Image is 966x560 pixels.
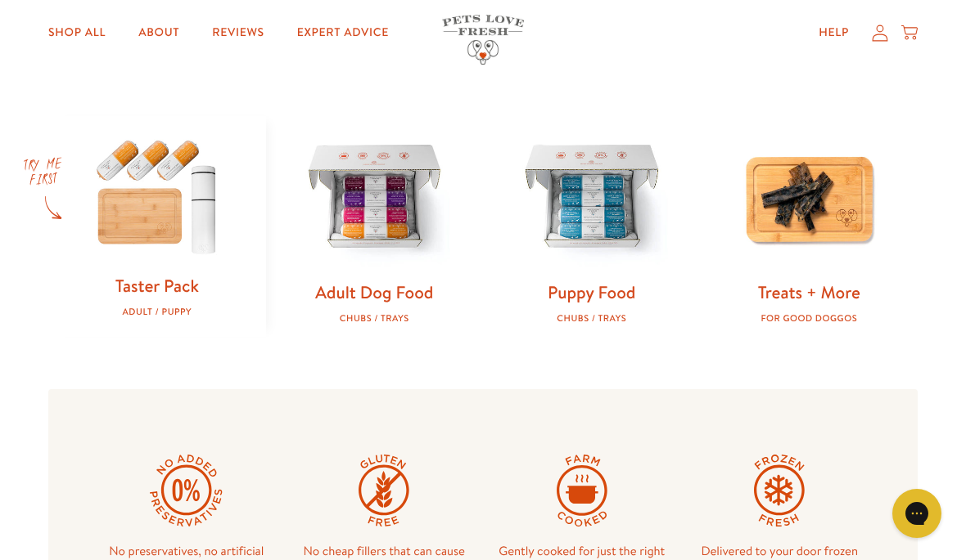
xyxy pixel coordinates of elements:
div: Chubs / Trays [509,313,675,324]
a: Shop All [35,16,119,49]
a: Help [806,16,862,49]
a: Reviews [199,16,277,49]
a: Taster Pack [115,274,199,298]
div: Chubs / Trays [292,313,458,324]
a: Puppy Food [548,280,635,304]
img: Pets Love Fresh [442,15,524,65]
a: Expert Advice [284,16,402,49]
a: Adult Dog Food [315,280,433,304]
div: Adult / Puppy [74,307,240,317]
a: Treats + More [758,280,860,304]
a: About [125,16,192,49]
div: For good doggos [727,313,892,324]
iframe: Gorgias live chat messenger [884,483,950,544]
